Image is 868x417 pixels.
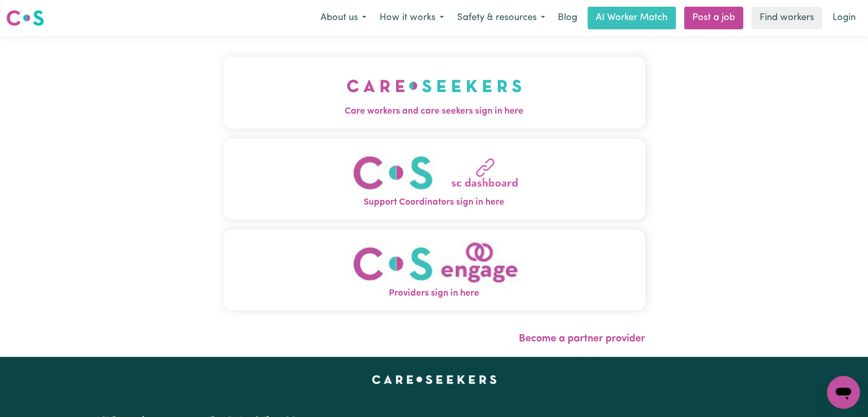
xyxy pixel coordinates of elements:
[314,7,373,29] button: About us
[6,6,44,30] a: Careseekers logo
[373,7,450,29] button: How it works
[552,7,583,29] a: Blog
[827,376,860,409] iframe: Button to launch messaging window
[6,9,44,27] img: Careseekers logo
[223,105,645,118] span: Care workers and care seekers sign in here
[223,57,645,129] button: Care workers and care seekers sign in here
[826,7,862,29] a: Login
[450,7,552,29] button: Safety & resources
[684,7,743,29] a: Post a job
[223,287,645,300] span: Providers sign in here
[223,196,645,209] span: Support Coordinators sign in here
[223,139,645,220] button: Support Coordinators sign in here
[372,375,497,384] a: Careseekers home page
[223,230,645,311] button: Providers sign in here
[751,7,822,29] a: Find workers
[519,334,645,344] a: Become a partner provider
[588,7,676,29] a: AI Worker Match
